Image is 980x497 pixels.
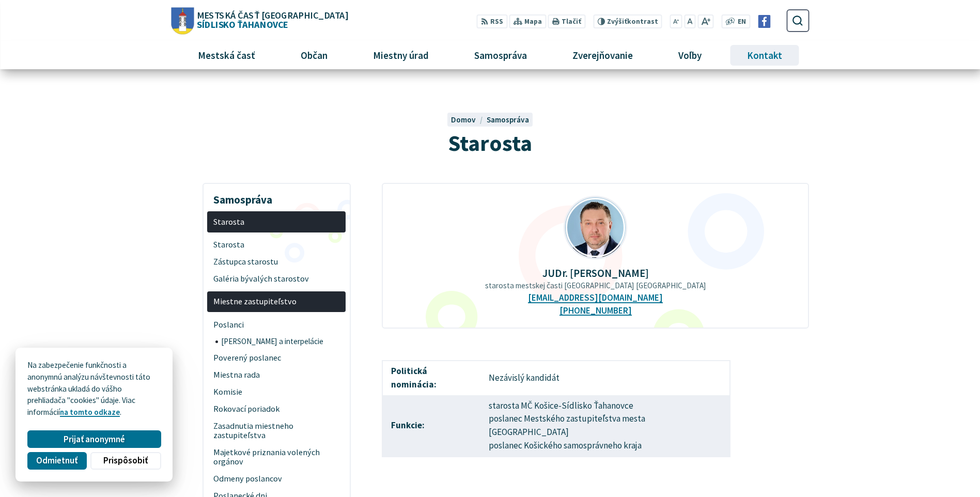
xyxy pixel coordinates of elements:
span: Zasadnutia miestneho zastupiteľstva [213,418,340,444]
span: Majetkové priznania volených orgánov [213,444,340,470]
a: Mapa [509,14,546,28]
a: [PHONE_NUMBER] [559,305,632,316]
strong: Funkcie: [391,420,425,431]
a: Miestna rada [207,367,346,384]
span: Zverejňovanie [569,41,637,69]
a: Galéria bývalých starostov [207,270,346,287]
span: Samospráva [470,41,531,69]
a: Zverejňovanie [554,41,652,69]
span: Voľby [675,41,706,69]
strong: Politická nominácia: [391,365,437,390]
a: Zasadnutia miestneho zastupiteľstva [207,418,346,444]
button: Prispôsobiť [90,452,161,470]
span: Starosta [213,236,340,253]
button: Odmietnuť [27,452,86,470]
span: [PERSON_NAME] a interpelácie [221,333,340,350]
a: Majetkové priznania volených orgánov [207,444,346,470]
span: EN [738,17,746,27]
a: Odmeny poslancov [207,470,346,487]
button: Zmenšiť veľkosť písma [670,14,682,28]
a: Mestská časť [179,41,274,69]
a: Starosta [207,211,346,232]
a: [EMAIL_ADDRESS][DOMAIN_NAME] [528,292,663,303]
a: Samospráva [456,41,546,69]
span: Odmietnuť [36,455,77,466]
a: Starosta [207,236,346,253]
span: Prijať anonymné [64,434,125,445]
a: Poslanci [207,316,346,333]
span: Mestská časť [GEOGRAPHIC_DATA] [197,10,348,20]
a: Samospráva [487,115,529,125]
span: RSS [490,17,503,27]
a: Miestny úrad [354,41,447,69]
img: Prejsť na Facebook stránku [758,15,771,28]
span: Poverený poslanec [213,350,340,367]
span: Mestská časť [194,41,259,69]
span: Občan [297,41,331,69]
a: Rokovací poriadok [207,401,346,418]
span: Mapa [524,17,542,27]
a: Logo Sídlisko Ťahanovce, prejsť na domovskú stránku. [171,7,348,34]
a: Domov [451,115,486,125]
button: Tlačiť [548,14,585,28]
button: Nastaviť pôvodnú veľkosť písma [684,14,695,28]
span: Starosta [213,213,340,230]
a: [PERSON_NAME] a interpelácie [215,333,346,350]
a: Miestne zastupiteľstvo [207,291,346,313]
button: Zväčšiť veľkosť písma [697,14,713,28]
span: Miestna rada [213,367,340,384]
span: Miestny úrad [369,41,432,69]
span: Starosta [448,129,532,157]
p: JUDr. [PERSON_NAME] [399,267,792,279]
a: Občan [282,41,346,69]
a: Kontakt [728,41,801,69]
span: kontrast [607,18,658,26]
td: Nezávislý kandidát [480,361,730,395]
span: Kontakt [743,41,786,69]
span: Rokovací poriadok [213,401,340,418]
span: Zástupca starostu [213,253,340,270]
a: Zástupca starostu [207,253,346,270]
button: Prijať anonymné [27,430,161,448]
img: Mgr.Ing._Milo___Ihn__t__2_ [565,197,626,258]
span: Domov [451,115,476,125]
img: Prejsť na domovskú stránku [171,7,194,34]
span: Prispôsobiť [103,455,148,466]
span: Galéria bývalých starostov [213,270,340,287]
p: starosta mestskej časti [GEOGRAPHIC_DATA] [GEOGRAPHIC_DATA] [399,281,792,290]
span: Komisie [213,384,340,401]
a: Komisie [207,384,346,401]
td: starosta MČ Košice-Sídlisko Ťahanovce poslanec Mestského zastupiteľstva mesta [GEOGRAPHIC_DATA] p... [480,395,730,457]
span: Zvýšiť [607,17,627,26]
span: Odmeny poslancov [213,470,340,487]
span: Sídlisko Ťahanovce [194,10,348,29]
a: RSS [477,14,507,28]
span: Poslanci [213,316,340,333]
h3: Samospráva [207,186,346,208]
button: Zvýšiťkontrast [593,14,662,28]
span: Miestne zastupiteľstvo [213,293,340,310]
a: Poverený poslanec [207,350,346,367]
a: na tomto odkaze [60,407,120,417]
span: Tlačiť [562,18,581,26]
a: Voľby [660,41,721,69]
a: EN [735,17,749,27]
p: Na zabezpečenie funkčnosti a anonymnú analýzu návštevnosti táto webstránka ukladá do vášho prehli... [27,360,161,418]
